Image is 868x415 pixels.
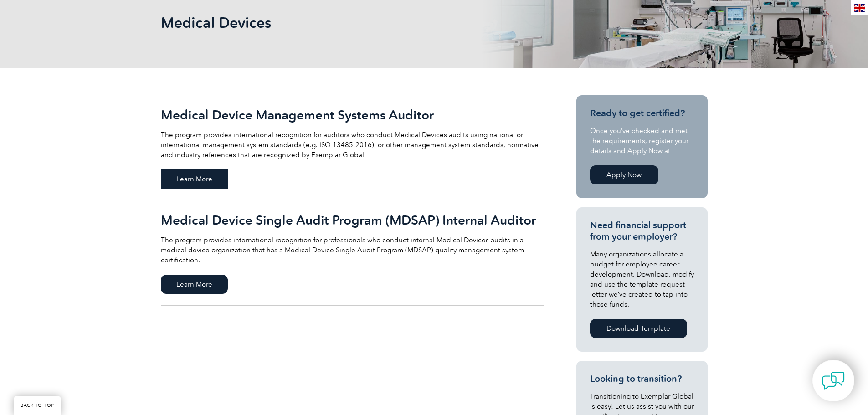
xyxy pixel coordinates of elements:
h2: Medical Device Management Systems Auditor [161,108,544,122]
a: Download Template [590,319,687,338]
img: contact-chat.png [822,369,845,392]
a: Apply Now [590,165,658,184]
p: The program provides international recognition for auditors who conduct Medical Devices audits us... [161,130,544,160]
p: Once you’ve checked and met the requirements, register your details and Apply Now at [590,126,694,156]
span: Learn More [161,275,228,294]
h3: Need financial support from your employer? [590,220,694,242]
p: Many organizations allocate a budget for employee career development. Download, modify and use th... [590,249,694,309]
a: BACK TO TOP [14,396,61,415]
h2: Medical Device Single Audit Program (MDSAP) Internal Auditor [161,213,544,227]
a: Medical Device Single Audit Program (MDSAP) Internal Auditor The program provides international r... [161,200,544,306]
span: Learn More [161,169,228,189]
p: The program provides international recognition for professionals who conduct internal Medical Dev... [161,235,544,265]
h3: Ready to get certified? [590,108,694,119]
img: en [854,4,865,12]
h3: Looking to transition? [590,373,694,384]
a: Medical Device Management Systems Auditor The program provides international recognition for audi... [161,95,544,200]
h1: Medical Devices [161,14,511,31]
